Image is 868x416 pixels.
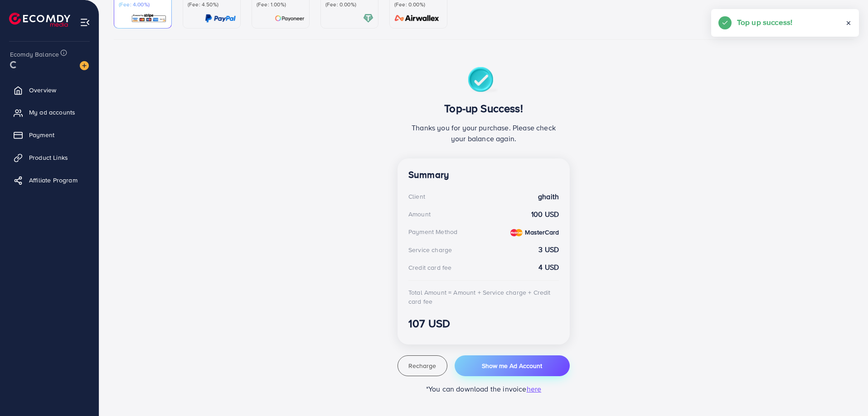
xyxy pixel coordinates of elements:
span: here [527,384,542,394]
span: Ecomdy Balance [10,50,59,59]
h4: Summary [408,169,559,181]
iframe: Chat [829,375,861,409]
strong: MasterCard [525,228,559,237]
div: Service charge [408,245,452,254]
img: logo [9,13,70,27]
h3: Top-up Success! [408,102,559,115]
span: Show me Ad Account [482,361,542,370]
button: Show me Ad Account [455,355,570,376]
p: Thanks you for your purchase. Please check your balance again. [408,122,559,144]
img: credit [510,229,523,236]
a: Overview [7,81,92,99]
div: Payment Method [408,227,457,236]
p: (Fee: 0.00%) [325,1,373,8]
div: Credit card fee [408,263,451,272]
a: Payment [7,126,92,144]
span: Overview [29,86,56,95]
img: card [392,13,442,24]
p: (Fee: 0.00%) [394,1,442,8]
strong: 100 USD [531,209,559,220]
h5: Top up success! [737,16,792,28]
img: card [205,13,236,24]
strong: 4 USD [538,262,559,273]
div: Total Amount = Amount + Service charge + Credit card fee [408,288,559,306]
a: Affiliate Program [7,171,92,189]
strong: 3 USD [538,244,559,255]
p: (Fee: 4.50%) [188,1,236,8]
div: Amount [408,210,431,219]
p: (Fee: 4.00%) [119,1,167,8]
span: Affiliate Program [29,176,78,185]
h3: 107 USD [408,317,559,330]
img: card [363,13,373,24]
img: image [80,61,89,70]
strong: ghaith [538,191,559,202]
span: Product Links [29,153,68,162]
p: (Fee: 1.00%) [257,1,305,8]
p: *You can download the invoice [398,383,570,394]
img: card [131,13,167,24]
span: Payment [29,130,54,139]
button: Recharge [398,355,447,376]
img: menu [80,17,90,28]
div: Client [408,192,425,201]
a: My ad accounts [7,103,92,121]
span: Recharge [408,361,436,370]
a: Product Links [7,148,92,167]
img: card [275,13,305,24]
span: My ad accounts [29,108,75,117]
img: success [468,67,500,95]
